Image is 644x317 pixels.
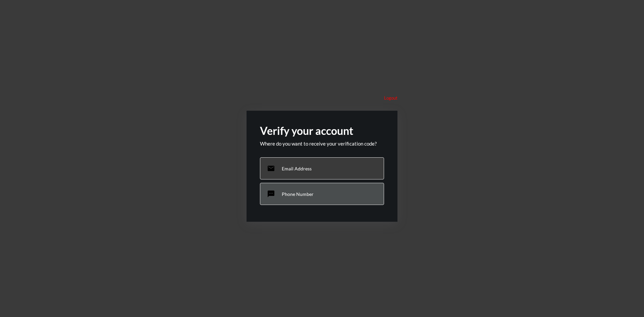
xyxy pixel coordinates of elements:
[282,166,312,171] p: Email Address
[260,141,384,147] p: Where do you want to receive your verification code?
[267,164,275,172] mat-icon: email
[260,124,384,137] h2: Verify your account
[267,190,275,198] mat-icon: sms
[282,191,314,197] p: Phone Number
[384,95,397,101] p: Logout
